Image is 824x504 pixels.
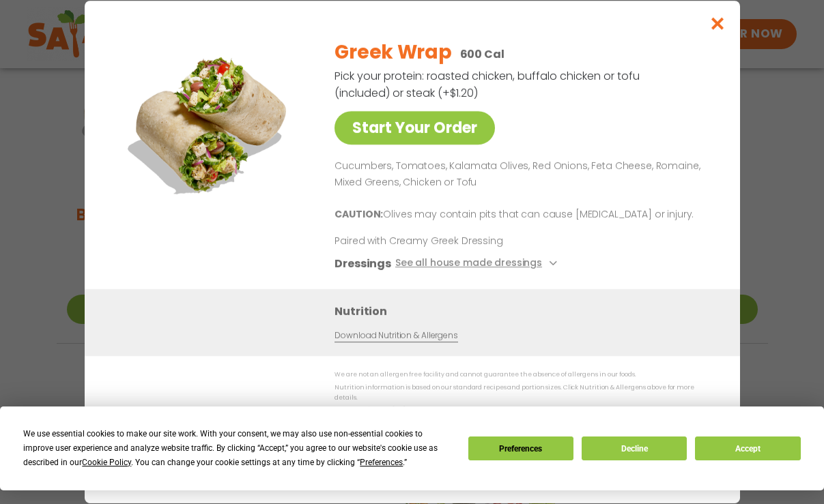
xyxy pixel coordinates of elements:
[335,207,707,223] p: Olives may contain pits that can cause [MEDICAL_DATA] or injury.
[335,303,720,320] h3: Nutrition
[695,436,800,460] button: Accept
[468,436,573,460] button: Preferences
[115,28,307,219] img: Featured product photo for Greek Wrap
[82,458,131,467] span: Cookie Policy
[335,234,587,248] p: Paired with Creamy Greek Dressing
[335,255,391,272] h3: Dressings
[335,111,495,145] a: Start Your Order
[360,458,403,467] span: Preferences
[335,329,457,342] a: Download Nutrition & Allergens
[335,158,707,191] p: Cucumbers, Tomatoes, Kalamata Olives, Red Onions, Feta Cheese, Romaine, Mixed Greens, Chicken or ...
[395,255,560,272] button: See all house made dressings
[335,370,713,380] p: We are not an allergen free facility and cannot guarantee the absence of allergens in our foods.
[335,68,642,102] p: Pick your protein: roasted chicken, buffalo chicken or tofu (included) or steak (+$1.20)
[695,1,739,46] button: Close modal
[23,427,451,470] div: We use essential cookies to make our site work. With your consent, we may also use non-essential ...
[459,46,504,63] p: 600 Cal
[582,436,687,460] button: Decline
[335,207,383,221] b: CAUTION:
[335,383,713,404] p: Nutrition information is based on our standard recipes and portion sizes. Click Nutrition & Aller...
[335,38,451,67] h2: Greek Wrap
